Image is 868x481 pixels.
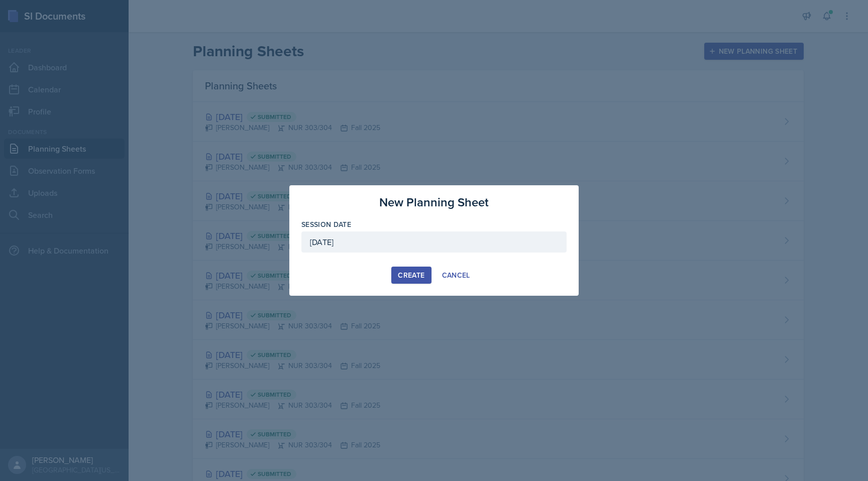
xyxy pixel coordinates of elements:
[379,193,489,211] h3: New Planning Sheet
[301,219,351,229] label: Session Date
[442,271,470,279] div: Cancel
[391,267,431,284] button: Create
[398,271,424,279] div: Create
[436,267,477,284] button: Cancel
